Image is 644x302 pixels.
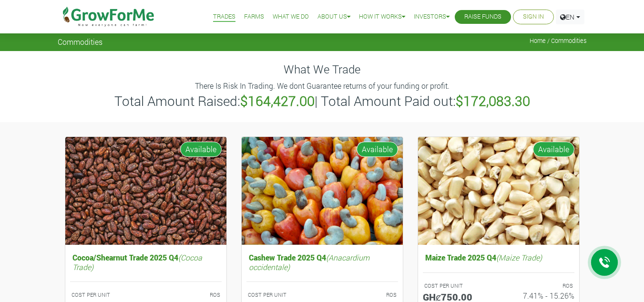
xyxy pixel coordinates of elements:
[418,137,579,245] img: growforme image
[244,12,264,22] a: Farms
[72,252,202,271] i: (Cocoa Trade)
[414,12,450,22] a: Investors
[556,10,584,24] a: EN
[464,12,501,22] a: Raise Funds
[180,142,222,157] span: Available
[72,291,137,299] p: COST PER UNIT
[213,12,235,22] a: Trades
[456,92,530,110] b: $172,083.30
[506,291,574,300] h6: 7.41% - 15.26%
[65,137,226,245] img: growforme image
[357,142,398,157] span: Available
[246,250,398,273] h5: Cashew Trade 2025 Q4
[248,291,314,299] p: COST PER UNIT
[523,12,544,22] a: Sign In
[533,142,574,157] span: Available
[58,37,102,46] span: Commodities
[59,80,585,92] p: There Is Risk In Trading. We dont Guarantee returns of your funding or profit.
[331,291,397,299] p: ROS
[273,12,309,22] a: What We Do
[240,92,315,110] b: $164,427.00
[423,250,574,264] h5: Maize Trade 2025 Q4
[507,282,573,290] p: ROS
[59,93,585,109] h3: Total Amount Raised: | Total Amount Paid out:
[154,291,220,299] p: ROS
[496,252,542,262] i: (Maize Trade)
[70,250,222,273] h5: Cocoa/Shearnut Trade 2025 Q4
[359,12,405,22] a: How it Works
[530,37,587,44] span: Home / Commodities
[242,137,403,245] img: growforme image
[317,12,350,22] a: About Us
[424,282,490,290] p: COST PER UNIT
[58,62,587,76] h4: What We Trade
[249,252,369,271] i: (Anacardium occidentale)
